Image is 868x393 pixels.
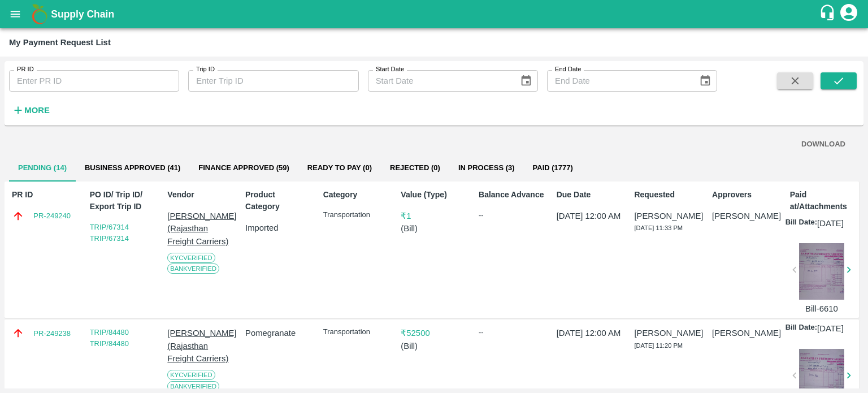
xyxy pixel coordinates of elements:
p: [DATE] 12:00 AM [557,210,623,222]
button: In Process (3) [449,154,524,182]
input: End Date [547,70,690,92]
p: [PERSON_NAME] [634,210,700,222]
span: [DATE] 11:33 PM [634,224,683,231]
p: Transportation [323,327,389,338]
p: Product Category [245,189,311,213]
div: My Payment Request List [9,35,111,50]
button: More [9,101,53,120]
button: Paid (1777) [524,154,582,182]
span: Bank Verified [167,381,219,391]
button: Ready To Pay (0) [298,154,381,182]
p: [DATE] [817,217,844,230]
a: TRIP/67314 TRIP/67314 [90,223,129,243]
span: [DATE] 11:20 PM [634,342,683,349]
p: Paid at/Attachments [790,189,856,213]
input: Start Date [368,70,511,92]
p: Transportation [323,210,389,221]
strong: More [24,106,50,115]
p: Bill-6610 [799,303,844,315]
input: Enter Trip ID [188,70,358,92]
label: Start Date [376,65,404,74]
button: Choose date [515,70,537,92]
p: ₹ 52500 [401,327,467,339]
span: KYC Verified [167,370,215,380]
a: TRIP/84480 TRIP/84480 [90,328,129,348]
div: -- [479,327,545,338]
span: Bank Verified [167,264,219,274]
p: [PERSON_NAME] (Rajasthan Freight Carriers) [167,327,233,365]
p: Bill Date: [785,217,817,230]
div: -- [479,210,545,221]
p: [DATE] 12:00 AM [557,327,623,339]
p: PR ID [12,189,78,201]
div: customer-support [819,4,839,24]
input: Enter PR ID [9,70,179,92]
a: PR-249240 [33,210,71,222]
p: [DATE] [817,322,844,335]
p: Category [323,189,389,201]
button: Pending (14) [9,154,76,182]
a: PR-249238 [33,328,71,339]
button: Choose date [695,70,716,92]
label: End Date [555,65,581,74]
p: Pomegranate [245,327,311,339]
b: Supply Chain [51,8,114,20]
p: Approvers [712,189,778,201]
label: Trip ID [196,65,215,74]
a: Supply Chain [51,6,819,22]
button: open drawer [2,1,28,27]
button: Finance Approved (59) [189,154,298,182]
p: Imported [245,222,311,234]
p: Bill Date: [785,322,817,335]
p: [PERSON_NAME] [712,327,778,339]
button: Business Approved (41) [76,154,189,182]
button: DOWNLOAD [797,135,850,154]
p: Due Date [557,189,623,201]
label: PR ID [17,65,34,74]
button: Rejected (0) [381,154,449,182]
p: ₹ 1 [401,210,467,222]
p: PO ID/ Trip ID/ Export Trip ID [90,189,156,213]
span: KYC Verified [167,253,215,263]
p: [PERSON_NAME] [712,210,778,222]
p: Requested [634,189,700,201]
p: Vendor [167,189,233,201]
p: [PERSON_NAME] [634,327,700,339]
p: Balance Advance [479,189,545,201]
img: logo [28,3,51,25]
p: ( Bill ) [401,340,467,352]
div: account of current user [839,2,859,26]
p: [PERSON_NAME] (Rajasthan Freight Carriers) [167,210,233,248]
p: Value (Type) [401,189,467,201]
p: ( Bill ) [401,222,467,235]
